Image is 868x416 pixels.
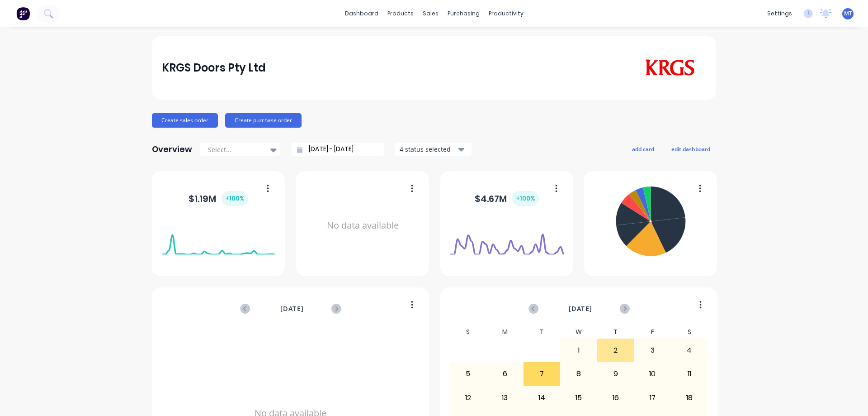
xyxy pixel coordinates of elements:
div: 3 [634,339,670,362]
div: 4 status selected [400,144,457,154]
div: + 100 % [512,191,539,206]
div: S [671,325,708,339]
button: edit dashboard [665,143,716,155]
div: 15 [561,387,597,409]
div: 2 [598,339,634,362]
div: M [486,325,524,339]
span: MT [844,10,852,18]
div: 12 [450,387,486,409]
span: [DATE] [280,304,304,314]
div: purchasing [443,7,484,20]
div: T [597,325,634,339]
div: 6 [487,363,523,385]
div: W [560,325,597,339]
div: 7 [524,363,560,385]
div: productivity [484,7,528,20]
div: 11 [671,363,708,385]
div: products [383,7,418,20]
img: Factory [16,7,30,20]
div: S [450,325,487,339]
div: 14 [524,387,560,409]
div: T [524,325,561,339]
button: add card [626,143,660,155]
div: F [634,325,671,339]
div: + 100 % [222,191,248,206]
div: settings [763,7,797,20]
div: 13 [487,387,523,409]
div: Overview [152,140,192,158]
span: [DATE] [569,304,592,314]
a: dashboard [340,7,383,20]
div: $ 1.19M [189,191,248,206]
div: No data available [306,183,420,268]
img: KRGS Doors Pty Ltd [643,59,697,77]
div: KRGS Doors Pty Ltd [162,59,266,77]
div: 1 [561,339,597,362]
button: Create purchase order [225,113,302,128]
div: 10 [634,363,670,385]
div: 4 [671,339,708,362]
div: 18 [671,387,708,409]
button: 4 status selected [395,143,472,156]
div: sales [418,7,443,20]
div: 5 [450,363,486,385]
div: 17 [634,387,670,409]
div: $ 4.67M [475,191,539,206]
div: 16 [598,387,634,409]
div: 9 [598,363,634,385]
div: 8 [561,363,597,385]
button: Create sales order [152,113,218,128]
